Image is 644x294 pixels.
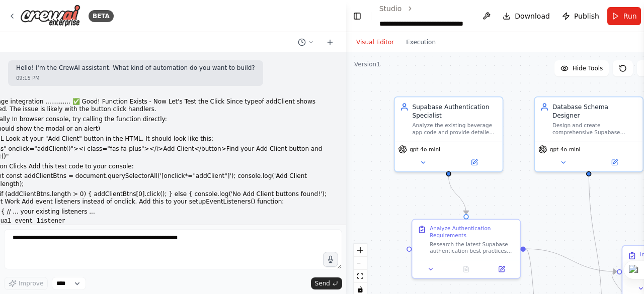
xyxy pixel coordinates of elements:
div: Analyze Authentication RequirementsResearch the latest Supabase authentication best practices and... [412,219,521,279]
button: Publish [558,7,603,25]
div: Database Schema DesignerDesign and create comprehensive Supabase database schema for the beverage... [534,96,643,172]
img: Logo [20,5,80,27]
div: Supabase Authentication SpecialistAnalyze the existing beverage app code and provide detailed imp... [394,96,504,172]
div: Database Schema Designer [552,103,637,120]
button: Open in side panel [590,157,639,168]
g: Edge from fee11bdf-898b-40de-bab1-e6683a76615b to f55dffbe-c0e1-446f-9d26-ccaeb843ea5d [444,176,470,214]
button: Send [311,277,342,289]
p: Hello! I'm the CrewAI assistant. What kind of automation do you want to build? [16,64,255,72]
div: BETA [89,10,114,22]
button: Open in side panel [449,157,499,168]
div: Supabase Authentication Specialist [412,103,497,120]
button: Click to speak your automation idea [323,252,338,267]
span: gpt-4o-mini [410,146,440,153]
span: Publish [574,11,599,21]
button: Execution [400,36,442,48]
button: Improve [4,277,48,290]
button: No output available [448,264,485,274]
div: Analyze Authentication Requirements [430,225,515,239]
span: Improve [19,279,43,287]
span: Run [623,11,637,21]
a: Studio [379,5,402,13]
button: Switch to previous chat [294,36,318,48]
button: Hide Tools [554,60,609,76]
button: zoom out [354,257,367,270]
button: Start a new chat [322,36,338,48]
span: gpt-4o-mini [550,146,581,153]
button: Open in side panel [487,264,517,274]
button: fit view [354,270,367,283]
div: Analyze the existing beverage app code and provide detailed implementation guidance for integrati... [412,122,497,136]
div: Research the latest Supabase authentication best practices and analyze the current beverage app c... [430,241,515,255]
span: Download [515,11,550,21]
button: zoom in [354,244,367,257]
button: Run [607,7,641,25]
span: Send [315,279,330,287]
button: Hide left sidebar [352,9,363,23]
button: Visual Editor [350,36,400,48]
span: Hide Tools [573,64,603,72]
div: 09:15 PM [16,74,255,82]
button: Download [499,7,554,25]
nav: breadcrumb [379,4,471,29]
div: Version 1 [354,60,380,68]
g: Edge from f55dffbe-c0e1-446f-9d26-ccaeb843ea5d to beeaf0f3-5d26-4f0b-90cb-be890c5ec606 [526,244,617,276]
div: Design and create comprehensive Supabase database schema for the beverage tracking application, i... [552,122,637,136]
